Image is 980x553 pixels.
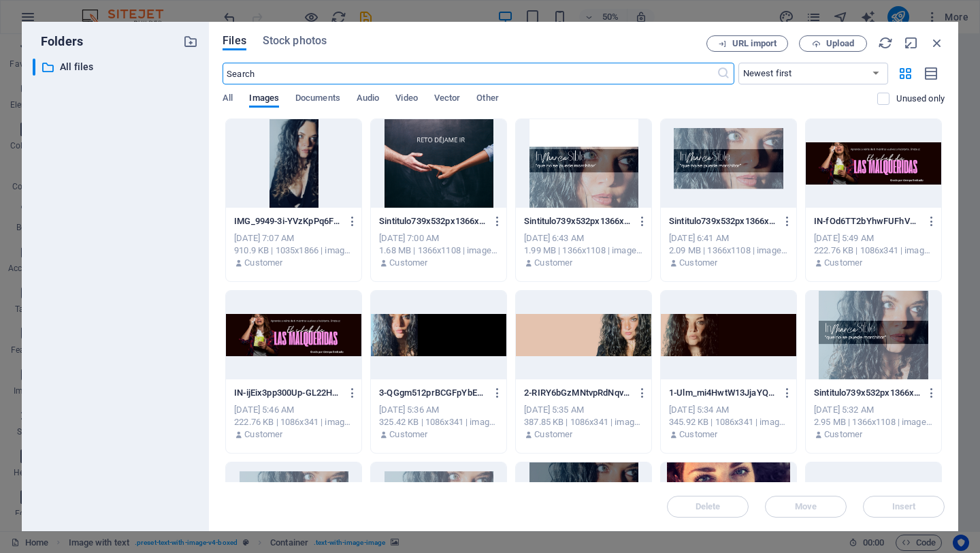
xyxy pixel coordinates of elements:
div: [DATE] 6:43 AM [524,232,643,244]
p: Customer [389,257,427,269]
i: Close [930,35,945,50]
div: 2.09 MB | 1366x1108 | image/png [669,244,788,257]
span: Documents [295,90,340,109]
div: 2.95 MB | 1366x1108 | image/png [814,416,933,428]
span: Audio [357,90,379,109]
p: Sintitulo739x532px1366x1108px2-VnTB8Mpm00itnmM6Q1LWKg.png [379,215,485,227]
div: 387.85 KB | 1086x341 | image/png [524,416,643,428]
i: Create new folder [183,34,198,49]
span: Images [249,90,279,109]
div: [DATE] 5:36 AM [379,404,498,416]
div: [DATE] 5:34 AM [669,404,788,416]
p: 1-Ulm_mi4HwtW13JjaYQCqmg.png [669,387,775,399]
p: IN-ijEix3pp300Up-GL22H8-w.png [234,387,340,399]
div: ​ [33,59,35,76]
span: Upload [826,39,854,48]
p: Customer [679,428,717,441]
span: Files [223,33,246,49]
i: Reload [878,35,893,50]
button: URL import [706,35,788,52]
div: 222.76 KB | 1086x341 | image/png [814,244,933,257]
p: Sintitulo739x532px1366x1108px-i_pqOyqJWqM53S-Tb7BjnA.png [669,215,775,227]
span: All [223,90,233,109]
p: Customer [534,257,572,269]
div: [DATE] 7:07 AM [234,232,353,244]
p: Customer [824,257,862,269]
p: IN-fOd6TT2bYhwFUFhVq_tc0g.png [814,215,920,227]
p: Folders [33,33,83,50]
p: Customer [824,428,862,441]
span: URL import [732,39,777,48]
p: Customer [679,257,717,269]
span: Vector [434,90,461,109]
p: 2-RIRY6bGzMNtvpRdNqvi9KA.png [524,387,630,399]
p: Sintitulo739x532px1366x1108px-XVtyBMGCnFcqQFIAyyexag.png [814,387,920,399]
p: IMG_9949-3i-YVzKpPq6FEqoCMMvq4A.jpg [234,215,340,227]
div: [DATE] 5:46 AM [234,404,353,416]
div: [DATE] 5:49 AM [814,232,933,244]
p: Sintitulo739x532px1366x1108px1-SCloZLE46yvQLOlT_qkf4A.png [524,215,630,227]
div: 1.68 MB | 1366x1108 | image/png [379,244,498,257]
p: All files [60,59,173,75]
p: Customer [534,428,572,441]
p: Customer [244,428,282,441]
span: Stock photos [263,33,327,49]
p: Displays only files that are not in use on the website. Files added during this session can still... [896,93,945,105]
div: [DATE] 6:41 AM [669,232,788,244]
div: 1.99 MB | 1366x1108 | image/png [524,244,643,257]
div: [DATE] 5:35 AM [524,404,643,416]
p: Customer [244,257,282,269]
span: Video [395,90,417,109]
span: Other [476,90,498,109]
input: Search [223,63,716,84]
div: 325.42 KB | 1086x341 | image/png [379,416,498,428]
div: 345.92 KB | 1086x341 | image/png [669,416,788,428]
i: Minimize [904,35,919,50]
button: Upload [799,35,867,52]
p: 3-QGgm512prBCGFpYbERPTlQ.png [379,387,485,399]
div: [DATE] 7:00 AM [379,232,498,244]
p: Customer [389,428,427,441]
div: [DATE] 5:32 AM [814,404,933,416]
div: 222.76 KB | 1086x341 | image/png [234,416,353,428]
div: 910.9 KB | 1035x1866 | image/jpeg [234,244,353,257]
